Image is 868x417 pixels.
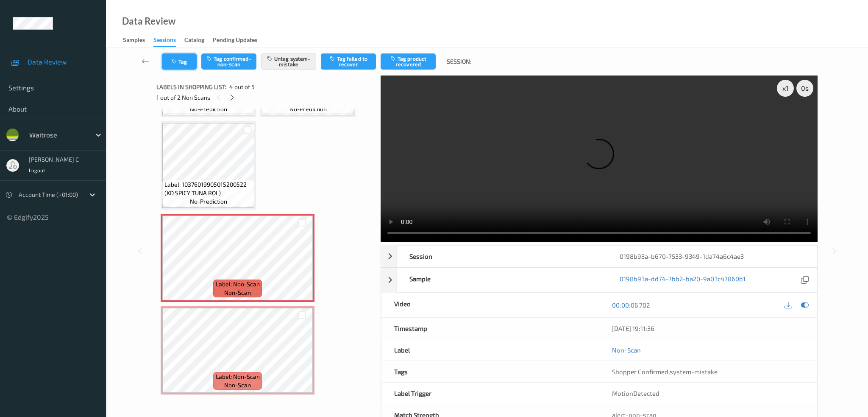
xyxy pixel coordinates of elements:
[261,53,316,70] button: Untag system-mistake
[190,105,227,113] span: no-prediction
[289,105,327,113] span: no-prediction
[123,34,153,46] a: Samples
[156,83,226,91] span: Labels in shopping list:
[670,368,718,375] span: system-mistake
[381,361,599,382] div: Tags
[381,383,599,404] div: Label Trigger
[122,17,175,25] div: Data Review
[397,246,606,267] div: Session
[612,301,650,309] a: 00:00:06.702
[381,53,436,70] button: Tag product recovered
[216,372,260,381] span: Label: Non-Scan
[397,268,606,292] div: Sample
[620,274,746,286] a: 0198b93a-dd74-7bb2-ba20-9a03c47860b1
[184,34,213,46] a: Catalog
[612,368,668,375] span: Shopper Confirmed
[607,246,817,267] div: 0198b93a-b670-7533-9349-1da74a6c4ae3
[201,53,256,70] button: Tag confirmed-non-scan
[381,293,599,317] div: Video
[612,346,641,354] a: Non-Scan
[381,339,599,361] div: Label
[321,53,376,70] button: Tag failed to recover
[777,80,794,97] div: x 1
[381,268,817,293] div: Sample0198b93a-dd74-7bb2-ba20-9a03c47860b1
[447,57,471,66] span: Session:
[224,381,251,389] span: non-scan
[213,36,257,46] div: Pending Updates
[162,53,197,70] button: Tag
[153,36,176,47] div: Sessions
[164,180,252,197] span: Label: 10376019905015200522 (KD SPICY TUNA ROL)
[229,83,255,91] span: 4 out of 5
[190,197,227,206] span: no-prediction
[599,383,817,404] div: MotionDetected
[612,368,718,375] span: ,
[153,34,184,47] a: Sessions
[612,324,804,333] div: [DATE] 19:11:36
[796,80,813,97] div: 0 s
[216,280,260,288] span: Label: Non-Scan
[381,245,817,267] div: Session0198b93a-b670-7533-9349-1da74a6c4ae3
[224,288,251,297] span: non-scan
[213,34,266,46] a: Pending Updates
[184,36,204,46] div: Catalog
[156,92,375,103] div: 1 out of 2 Non Scans
[123,36,145,46] div: Samples
[381,318,599,339] div: Timestamp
